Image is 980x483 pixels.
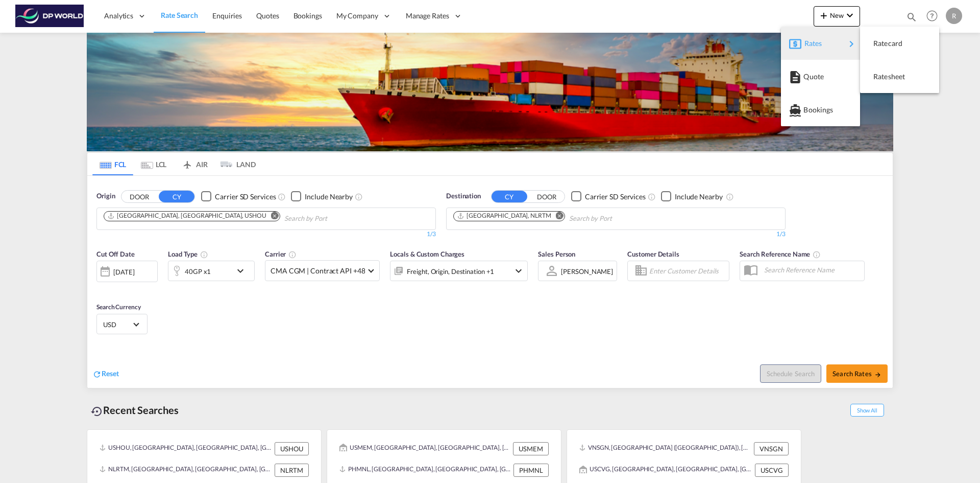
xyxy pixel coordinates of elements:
[781,93,860,126] button: Bookings
[803,66,815,87] span: Quote
[845,38,857,50] md-icon: icon-chevron-right
[789,97,852,123] div: Bookings
[789,64,852,89] div: Quote
[803,100,815,120] span: Bookings
[781,60,860,93] button: Quote
[804,33,817,54] span: Rates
